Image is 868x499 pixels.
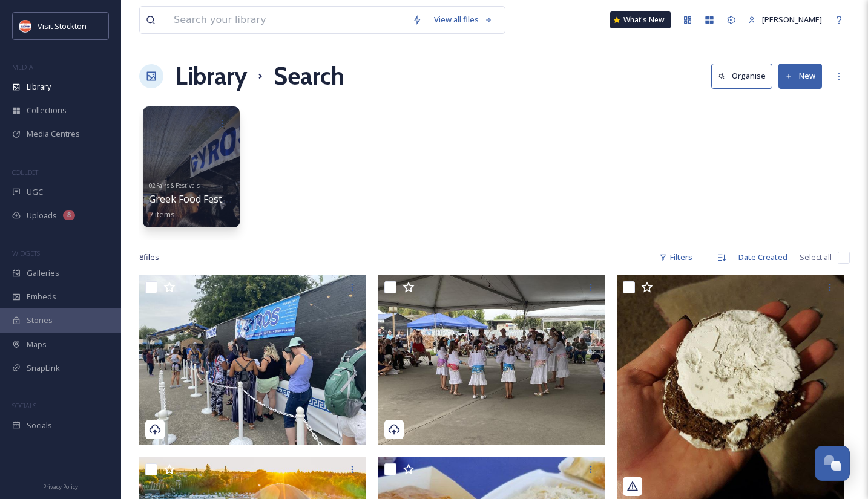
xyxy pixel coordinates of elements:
[778,64,822,88] button: New
[27,105,67,116] span: Collections
[27,291,56,302] span: Embeds
[762,14,822,25] span: [PERSON_NAME]
[139,275,366,445] img: Greek Festival line.jpeg
[12,401,36,410] span: SOCIALS
[27,339,47,350] span: Maps
[610,11,671,28] a: What's New
[43,483,78,491] span: Privacy Policy
[149,181,200,189] span: 02 Fairs & Festivals
[19,20,31,32] img: unnamed.jpeg
[168,7,406,33] input: Search your library
[27,420,52,431] span: Socials
[711,64,772,88] button: Organise
[149,178,237,220] a: 02 Fairs & FestivalsGreek Food Festival7 items
[274,58,344,94] h1: Search
[149,209,175,220] span: 7 items
[63,210,75,220] div: 8
[149,192,237,206] span: Greek Food Festival
[43,478,78,493] a: Privacy Policy
[815,446,850,481] button: Open Chat
[27,362,60,374] span: SnapLink
[27,186,43,198] span: UGC
[38,21,87,31] span: Visit Stockton
[27,267,59,279] span: Galleries
[176,58,247,94] a: Library
[27,315,53,326] span: Stories
[27,81,51,93] span: Library
[653,246,699,269] div: Filters
[27,128,80,140] span: Media Centres
[12,249,40,258] span: WIDGETS
[12,168,38,177] span: COLLECT
[742,8,828,31] a: [PERSON_NAME]
[12,62,33,71] span: MEDIA
[800,252,832,263] span: Select all
[139,252,159,263] span: 8 file s
[428,8,499,31] a: View all files
[732,246,794,269] div: Date Created
[711,64,778,88] a: Organise
[378,275,605,445] img: Greek Festival kids dancing.jpeg
[27,210,57,221] span: Uploads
